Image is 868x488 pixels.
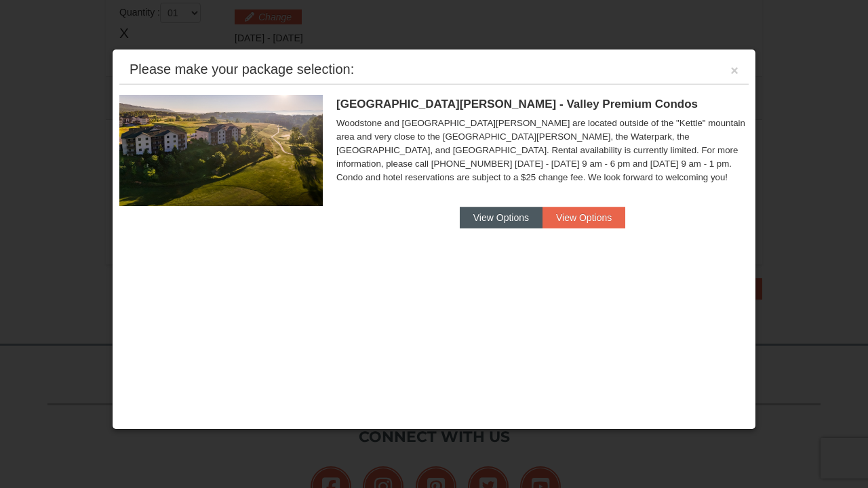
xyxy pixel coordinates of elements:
[336,98,698,110] span: [GEOGRAPHIC_DATA][PERSON_NAME] - Valley Premium Condos
[730,64,738,77] button: ×
[130,62,354,76] div: Please make your package selection:
[542,207,625,228] button: View Options
[336,117,749,184] div: Woodstone and [GEOGRAPHIC_DATA][PERSON_NAME] are located outside of the "Kettle" mountain area an...
[119,95,323,206] img: 19219041-4-ec11c166.jpg
[460,207,542,228] button: View Options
